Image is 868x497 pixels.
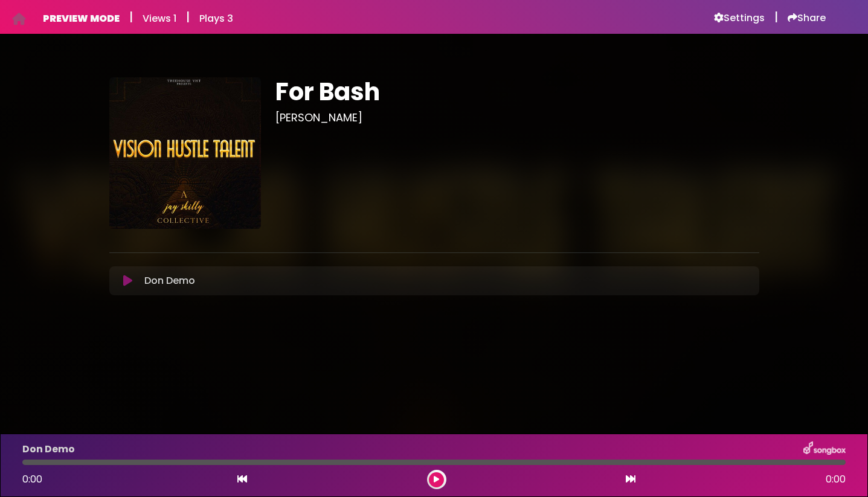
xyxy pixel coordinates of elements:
h5: | [129,10,133,24]
h5: | [774,10,778,24]
img: DVKr9nZNSbGWT6M0MEef [109,77,261,229]
p: Don Demo [144,274,195,288]
h6: Views 1 [143,13,176,24]
h1: For Bash [275,77,759,106]
a: Share [788,12,826,24]
h5: | [186,10,190,24]
h3: [PERSON_NAME] [275,111,759,124]
a: Settings [714,12,765,24]
h6: Plays 3 [199,13,233,24]
h6: PREVIEW MODE [43,13,120,24]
